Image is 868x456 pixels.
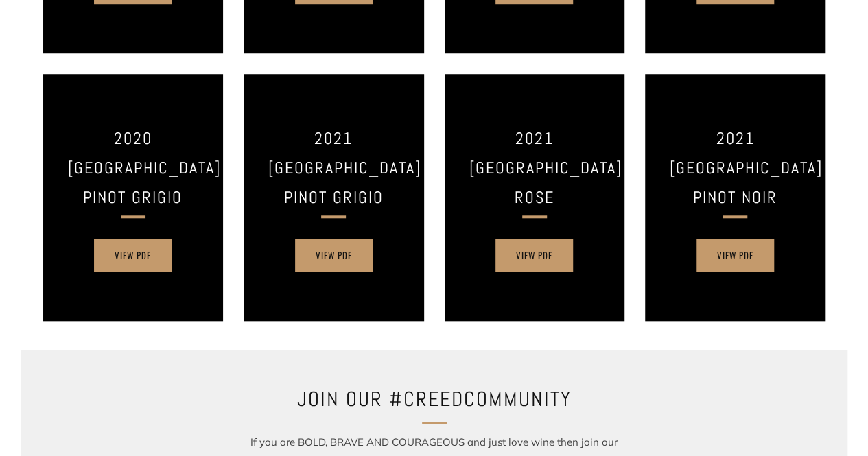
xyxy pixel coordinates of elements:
[469,123,600,213] h3: 2021 [GEOGRAPHIC_DATA] Rose
[670,123,801,213] h3: 2021 [GEOGRAPHIC_DATA] Pinot Noir
[268,123,399,213] h3: 2021 [GEOGRAPHIC_DATA] Pinot Grigio
[94,239,172,272] a: View PDF
[295,239,373,272] a: View PDF
[68,123,199,213] h3: 2020 [GEOGRAPHIC_DATA] Pinot Grigio
[696,239,774,272] a: View PDF
[495,239,573,272] a: View PDF
[208,383,661,416] h2: Join our #CreedCommunity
